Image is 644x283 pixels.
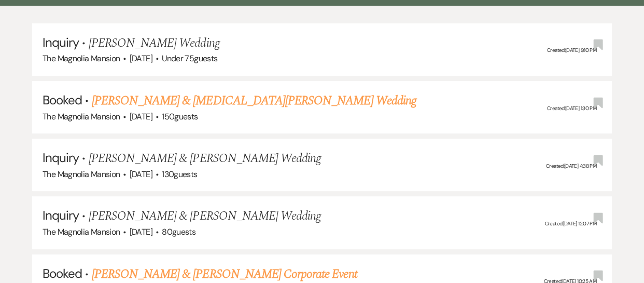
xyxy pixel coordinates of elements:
span: Created: [DATE] 1:30 PM [547,105,596,112]
span: [PERSON_NAME] & [PERSON_NAME] Wedding [89,149,321,168]
span: Inquiry [43,150,79,166]
span: [PERSON_NAME] & [PERSON_NAME] Wedding [89,207,321,225]
span: The Magnolia Mansion [43,53,120,64]
span: [DATE] [130,169,152,180]
a: [PERSON_NAME] & [MEDICAL_DATA][PERSON_NAME] Wedding [92,91,416,110]
span: Created: [DATE] 4:38 PM [546,163,596,169]
span: Under 75 guests [162,53,217,64]
span: The Magnolia Mansion [43,111,120,122]
span: Inquiry [43,34,79,50]
span: Created: [DATE] 9:10 PM [547,47,596,54]
span: The Magnolia Mansion [43,226,120,237]
span: 80 guests [162,226,195,237]
span: [DATE] [130,226,152,237]
span: [PERSON_NAME] Wedding [89,34,220,52]
span: Booked [43,92,82,108]
span: [DATE] [130,111,152,122]
span: [DATE] [130,53,152,64]
span: Created: [DATE] 12:07 PM [545,220,596,227]
span: Booked [43,265,82,281]
span: The Magnolia Mansion [43,169,120,180]
span: Inquiry [43,207,79,223]
span: 130 guests [162,169,197,180]
span: 150 guests [162,111,198,122]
